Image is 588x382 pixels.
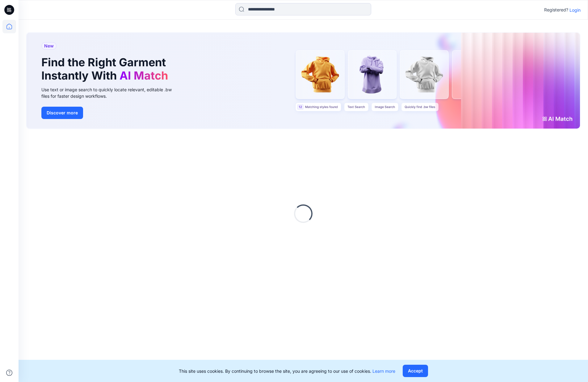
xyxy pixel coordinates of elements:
p: This site uses cookies. By continuing to browse the site, you are agreeing to our use of cookies. [179,368,395,374]
span: AI Match [120,69,168,82]
p: Registered? [544,6,568,14]
div: Use text or image search to quickly locate relevant, editable .bw files for faster design workflows. [41,86,180,99]
span: New [44,42,54,50]
button: Accept [403,365,428,377]
a: Learn more [372,368,395,374]
button: Discover more [41,107,83,119]
h1: Find the Right Garment Instantly With [41,56,171,82]
p: Login [569,7,581,13]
